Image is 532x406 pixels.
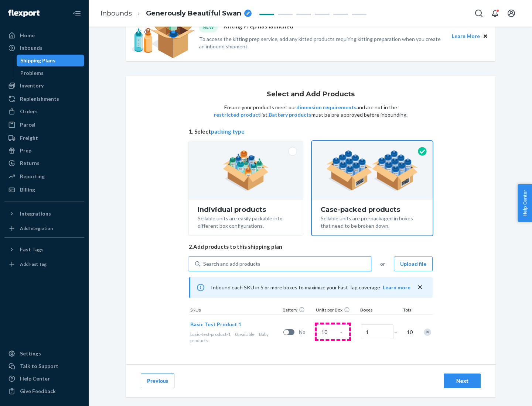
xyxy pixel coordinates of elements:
[20,147,31,154] div: Prep
[198,206,294,213] div: Individual products
[4,171,84,182] a: Reporting
[95,3,258,24] ol: breadcrumbs
[4,373,84,385] a: Help Center
[416,283,424,291] button: close
[314,307,359,314] div: Units per Box
[321,213,424,230] div: Sellable units are pre-packaged in boxes that need to be broken down.
[214,111,260,118] button: restricted product
[190,321,241,327] span: Basic Test Product 1
[8,10,40,17] img: Flexport logo
[20,362,58,370] div: Talk to Support
[17,55,85,66] a: Shipping Plans
[4,244,84,255] button: Fast Tags
[20,108,38,115] div: Orders
[146,9,241,18] span: Generously Beautiful Swan
[4,30,84,41] a: Home
[199,22,218,32] div: NEW
[4,119,84,131] a: Parcel
[394,328,402,336] span: =
[189,243,433,251] span: 2. Add products to this shipping plan
[141,374,174,388] button: Previous
[20,261,47,267] div: Add Fast Tag
[4,348,84,359] a: Settings
[504,6,519,21] button: Open account menu
[100,9,132,17] a: Inbounds
[424,328,431,336] div: Remove Item
[269,111,311,118] button: Battery products
[17,67,85,79] a: Problems
[20,82,44,89] div: Inventory
[281,307,314,314] div: Battery
[380,260,385,268] span: or
[224,22,293,32] p: Kitting Prep has launched
[20,159,40,167] div: Returns
[296,104,357,111] button: dimension requirements
[20,350,41,357] div: Settings
[190,321,241,328] button: Basic Test Product 1
[4,385,84,397] button: Give Feedback
[471,6,486,21] button: Open Search Box
[396,307,414,314] div: Total
[405,328,413,336] span: 10
[20,95,59,103] div: Replenishments
[4,208,84,220] button: Integrations
[213,104,408,118] p: Ensure your products meet our and are not in the list. must be pre-approved before inbounding.
[321,206,424,213] div: Case-packed products
[4,42,84,54] a: Inbounds
[383,284,410,291] button: Learn more
[444,374,481,388] button: Next
[4,80,84,92] a: Inventory
[20,388,56,395] div: Give Feedback
[317,324,349,339] input: Case Quantity
[189,277,433,298] div: Inbound each SKU in 5 or more boxes to maximize your Fast Tag coverage
[203,260,260,268] div: Search and add products
[20,57,55,64] div: Shipping Plans
[69,6,84,21] button: Close Navigation
[199,35,445,50] p: To access the kitting prep service, add any kitted products requiring kitting preparation when yo...
[189,307,281,314] div: SKUs
[198,213,294,230] div: Sellable units are easily packable into different box configurations.
[20,32,35,39] div: Home
[190,331,231,337] span: basic-test-product-1
[4,360,84,372] a: Talk to Support
[190,331,280,344] div: Baby products
[452,32,480,40] button: Learn More
[361,324,393,339] input: Number of boxes
[4,106,84,117] a: Orders
[223,150,269,191] img: individual-pack.facf35554cb0f1810c75b2bd6df2d64e.png
[20,173,45,180] div: Reporting
[20,246,44,253] div: Fast Tags
[4,258,84,270] a: Add Fast Tag
[488,6,502,21] button: Open notifications
[481,32,490,40] button: Close
[20,69,44,77] div: Problems
[4,157,84,169] a: Returns
[359,307,396,314] div: Boxes
[267,91,355,98] h1: Select and Add Products
[450,377,474,385] div: Next
[20,186,35,193] div: Billing
[20,225,53,231] div: Add Integration
[4,145,84,156] a: Prep
[20,210,51,217] div: Integrations
[394,257,433,271] button: Upload file
[4,132,84,144] a: Freight
[20,44,42,52] div: Inbounds
[4,184,84,196] a: Billing
[189,128,433,135] span: 1. Select
[4,93,84,105] a: Replenishments
[299,328,314,336] span: No
[20,375,50,382] div: Help Center
[518,184,532,222] button: Help Center
[211,128,245,135] button: packing type
[20,134,38,142] div: Freight
[326,150,418,191] img: case-pack.59cecea509d18c883b923b81aeac6d0b.png
[4,223,84,234] a: Add Integration
[20,121,35,128] div: Parcel
[235,331,255,337] span: 0 available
